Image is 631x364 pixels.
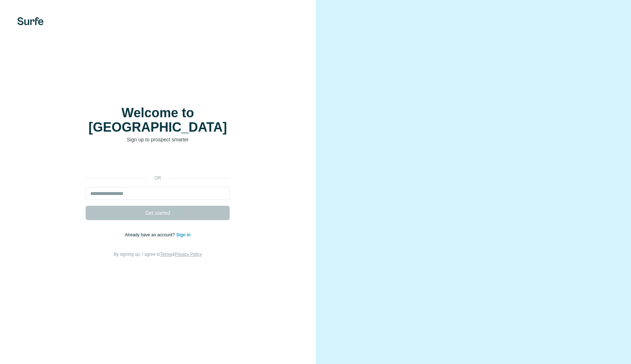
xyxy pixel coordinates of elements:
[160,252,172,257] a: Terms
[86,106,230,135] h1: Welcome to [GEOGRAPHIC_DATA]
[176,232,191,237] a: Sign in
[86,136,230,143] p: Sign up to prospect smarter
[17,17,44,25] img: Surfe's logo
[146,175,169,181] p: or
[125,232,176,237] span: Already have an account?
[175,252,202,257] a: Privacy Policy
[114,252,202,257] span: By signing up, I agree to &
[82,154,233,170] iframe: Sign in with Google Button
